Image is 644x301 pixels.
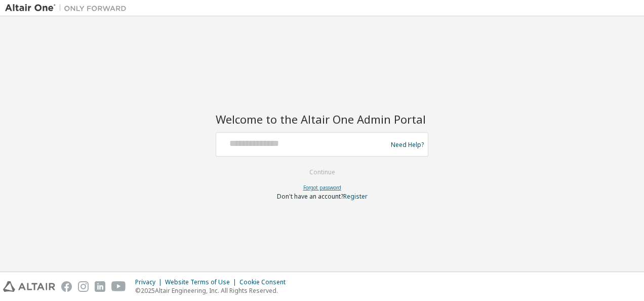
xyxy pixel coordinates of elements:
[165,278,239,286] div: Website Terms of Use
[61,281,72,292] img: facebook.svg
[391,144,424,145] a: Need Help?
[78,281,89,292] img: instagram.svg
[5,3,132,13] img: Altair One
[343,192,368,201] a: Register
[303,184,341,191] a: Forgot password
[95,281,105,292] img: linkedin.svg
[277,192,343,201] span: Don't have an account?
[3,281,55,292] img: altair_logo.svg
[135,286,292,295] p: © 2025 Altair Engineering, Inc. All Rights Reserved.
[216,112,428,126] h2: Welcome to the Altair One Admin Portal
[239,278,292,286] div: Cookie Consent
[135,278,165,286] div: Privacy
[111,281,126,292] img: youtube.svg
